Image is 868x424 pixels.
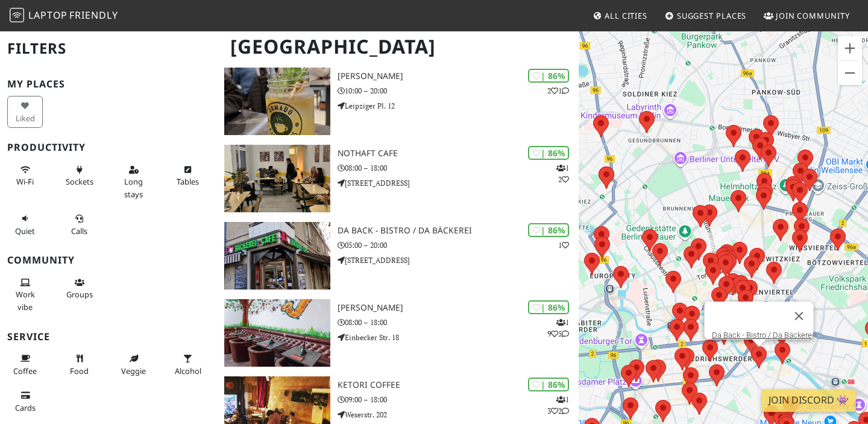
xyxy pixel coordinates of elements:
a: Ormado Kaffeehaus | 86% 21 [PERSON_NAME] 10:00 – 20:00 Leipziger Pl. 12 [217,68,579,135]
p: 1 2 [556,162,569,185]
span: Stable Wi-Fi [16,176,34,187]
button: Sockets [61,160,97,192]
a: Join Community [759,5,855,27]
button: Work vibe [7,273,43,317]
h1: [GEOGRAPHIC_DATA] [221,30,576,63]
span: Group tables [66,289,93,300]
p: 1 [558,239,569,251]
span: Credit cards [15,402,36,413]
h3: Service [7,331,210,343]
p: 08:00 – 18:00 [338,162,579,174]
span: Quiet [15,226,35,236]
button: Cards [7,385,43,417]
div: | 86% [528,146,569,160]
span: Work-friendly tables [177,176,199,187]
button: Veggie [116,349,151,381]
p: Einbecker Str. 18 [338,332,579,343]
p: [STREET_ADDRESS] [338,255,579,266]
span: Join Community [776,10,850,21]
button: Food [61,349,97,381]
span: Power sockets [66,176,93,187]
button: Long stays [116,160,151,204]
img: Ormado Kaffeehaus [224,68,330,135]
button: Groups [61,273,97,305]
h3: KETORI COFFEE [338,380,579,390]
h2: Filters [7,30,210,67]
img: Ormado Kaffeehaus [224,299,330,367]
button: Schließen [785,302,814,331]
span: Long stays [124,176,143,199]
span: Coffee [13,365,37,376]
a: LaptopFriendly LaptopFriendly [10,5,118,27]
h3: Productivity [7,142,210,153]
button: Calls [61,209,97,241]
div: | 86% [528,378,569,391]
span: Food [70,365,89,376]
a: Da Back - Bistro / Da Bäckerei | 86% 1 Da Back - Bistro / Da Bäckerei 05:00 – 20:00 [STREET_ADDRESS] [217,222,579,290]
div: | 86% [528,223,569,237]
span: Veggie [121,365,146,376]
span: All Cities [605,10,647,21]
button: Coffee [7,349,43,381]
img: LaptopFriendly [10,8,24,22]
a: Join Discord 👾 [761,389,856,412]
button: Tables [170,160,206,192]
a: NOTHAFT CAFE | 86% 12 NOTHAFT CAFE 08:00 – 18:00 [STREET_ADDRESS] [217,145,579,212]
p: Leipziger Pl. 12 [338,100,579,112]
p: 09:00 – 18:00 [338,394,579,405]
img: Da Back - Bistro / Da Bäckerei [224,222,330,290]
button: Wi-Fi [7,160,43,192]
p: Weserstr. 202 [338,409,579,420]
p: 05:00 – 20:00 [338,239,579,251]
p: 2 1 [547,85,569,97]
span: Suggest Places [677,10,747,21]
h3: Da Back - Bistro / Da Bäckerei [338,226,579,236]
button: Verkleinern [838,61,862,85]
p: 10:00 – 20:00 [338,85,579,97]
h3: NOTHAFT CAFE [338,148,579,159]
p: 08:00 – 18:00 [338,317,579,328]
span: Friendly [69,8,118,22]
span: People working [16,289,35,312]
a: Ormado Kaffeehaus | 86% 195 [PERSON_NAME] 08:00 – 18:00 Einbecker Str. 18 [217,299,579,367]
p: [STREET_ADDRESS] [338,177,579,189]
h3: My Places [7,78,210,90]
h3: Community [7,255,210,266]
button: Quiet [7,209,43,241]
button: Vergrößern [838,36,862,60]
a: All Cities [588,5,652,27]
a: Da Back - Bistro / Da Bäckerei [712,331,814,340]
div: | 86% [528,300,569,314]
p: 1 3 2 [547,394,569,417]
span: Laptop [28,8,68,22]
img: NOTHAFT CAFE [224,145,330,212]
h3: [PERSON_NAME] [338,303,579,313]
p: 1 9 5 [547,317,569,340]
button: Alcohol [170,349,206,381]
span: Alcohol [175,365,201,376]
span: Video/audio calls [71,226,87,236]
a: Suggest Places [660,5,752,27]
